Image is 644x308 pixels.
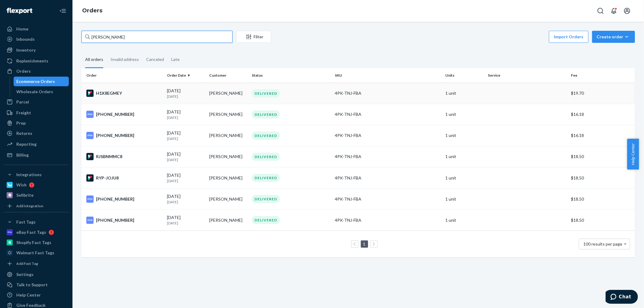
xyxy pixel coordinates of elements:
[146,52,164,67] div: Canceled
[627,139,639,170] span: Help Center
[167,88,205,99] div: [DATE]
[16,36,35,42] div: Inbounds
[16,152,29,158] div: Billing
[207,189,249,210] td: [PERSON_NAME]
[4,56,69,66] a: Replenishments
[252,195,280,203] div: DELIVERED
[4,248,69,258] a: Walmart Fast Tags
[4,227,69,237] a: eBay Fast Tags
[4,129,69,138] a: Returns
[569,125,635,146] td: $16.18
[86,217,162,224] div: [PHONE_NUMBER]
[335,111,441,117] div: 4PK-TNJ-FBA
[597,34,630,40] div: Create order
[4,170,69,179] button: Integrations
[4,108,69,118] a: Freight
[86,111,162,118] div: [PHONE_NUMBER]
[249,68,332,83] th: Status
[16,203,43,208] div: Add Integration
[171,52,180,67] div: Late
[4,260,69,267] a: Add Fast Tag
[86,153,162,160] div: RJSBNMMC8
[16,99,29,105] div: Parcel
[569,104,635,125] td: $16.18
[335,196,441,202] div: 4PK-TNJ-FBA
[252,132,280,140] div: DELIVERED
[82,68,165,83] th: Order
[77,2,107,20] ol: breadcrumbs
[16,172,42,178] div: Integrations
[362,241,367,246] a: Page 1 is your current page
[4,190,69,200] a: Sellbrite
[4,217,69,227] button: Fast Tags
[16,192,34,198] div: Sellbrite
[569,189,635,210] td: $18.50
[167,221,205,226] p: [DATE]
[167,193,205,205] div: [DATE]
[335,217,441,223] div: 4PK-TNJ-FBA
[236,34,271,40] div: Filter
[16,271,34,278] div: Settings
[252,153,280,161] div: DELIVERED
[85,52,103,68] div: All orders
[167,199,205,205] p: [DATE]
[594,5,607,17] button: Open Search Box
[569,68,635,83] th: Fee
[165,68,207,83] th: Order Date
[207,146,249,167] td: [PERSON_NAME]
[252,89,280,97] div: DELIVERED
[16,229,46,235] div: eBay Fast Tags
[4,97,69,107] a: Parcel
[584,241,623,246] span: 100 results per page
[82,31,232,43] input: Search orders
[16,58,48,64] div: Replenishments
[86,132,162,139] div: [PHONE_NUMBER]
[16,130,32,136] div: Returns
[16,219,36,225] div: Fast Tags
[16,120,26,126] div: Prep
[209,73,247,78] div: Customer
[16,47,36,53] div: Inventory
[252,174,280,182] div: DELIVERED
[16,250,54,256] div: Walmart Fast Tags
[335,132,441,138] div: 4PK-TNJ-FBA
[4,270,69,279] a: Settings
[4,202,69,210] a: Add Integration
[335,154,441,160] div: 4PK-TNJ-FBA
[82,7,102,14] a: Orders
[86,174,162,182] div: RYP-JOJU8
[207,167,249,189] td: [PERSON_NAME]
[14,87,69,97] a: Wholesale Orders
[443,146,486,167] td: 1 unit
[17,78,55,84] div: Ecommerce Orders
[443,210,486,231] td: 1 unit
[16,261,38,266] div: Add Fast Tag
[86,90,162,97] div: H1X8EGMEY
[167,94,205,99] p: [DATE]
[443,125,486,146] td: 1 unit
[443,83,486,104] td: 1 unit
[4,66,69,76] a: Orders
[569,167,635,189] td: $18.50
[167,115,205,120] p: [DATE]
[4,118,69,128] a: Prep
[167,136,205,141] p: [DATE]
[443,167,486,189] td: 1 unit
[236,31,271,43] button: Filter
[4,150,69,160] a: Billing
[4,139,69,149] a: Reporting
[621,5,633,17] button: Open account menu
[592,31,635,43] button: Create order
[16,68,31,74] div: Orders
[167,214,205,226] div: [DATE]
[569,210,635,231] td: $18.50
[7,8,32,14] img: Flexport logo
[4,24,69,34] a: Home
[4,34,69,44] a: Inbounds
[16,26,28,32] div: Home
[14,77,69,86] a: Ecommerce Orders
[167,157,205,162] p: [DATE]
[167,151,205,162] div: [DATE]
[443,68,486,83] th: Units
